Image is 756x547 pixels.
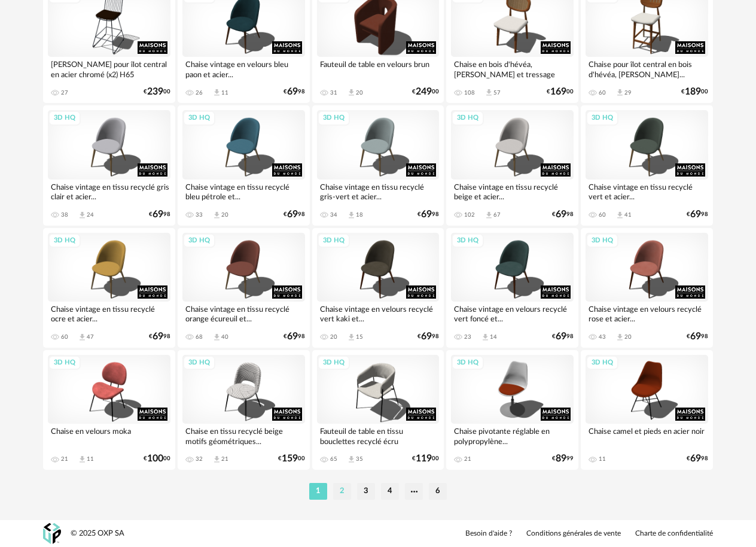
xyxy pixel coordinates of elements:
div: Chaise vintage en tissu recyclé beige et acier... [451,180,574,203]
span: 239 [147,88,163,96]
span: Download icon [78,333,87,342]
span: Download icon [615,211,624,220]
div: 47 [87,333,94,341]
span: Download icon [78,211,87,220]
div: 33 [196,211,203,218]
div: 11 [221,89,228,96]
div: 60 [599,211,606,218]
span: 119 [416,455,432,463]
div: 21 [221,455,228,463]
span: 69 [690,333,701,341]
div: 20 [356,89,363,96]
li: 6 [429,483,447,500]
a: 3D HQ Chaise vintage en velours recyclé vert foncé et... 23 Download icon 14 €6998 [446,228,578,348]
span: Download icon [347,333,356,342]
li: 1 [309,483,327,500]
div: 65 [330,455,337,463]
a: 3D HQ Chaise vintage en tissu recyclé gris-vert et acier... 34 Download icon 18 €6998 [312,105,444,225]
span: 69 [153,333,163,341]
div: 20 [330,333,337,341]
div: 3D HQ [183,355,215,370]
div: 102 [464,211,475,218]
span: Download icon [484,211,493,220]
div: € 98 [417,333,439,341]
div: Chaise camel et pieds en acier noir [586,424,708,448]
div: Chaise vintage en tissu recyclé gris clair et acier... [48,180,170,203]
div: 15 [356,333,363,341]
div: 24 [87,211,94,218]
div: 40 [221,333,228,341]
div: 57 [493,89,501,96]
span: 169 [550,88,566,96]
div: 3D HQ [48,233,81,248]
span: Download icon [212,333,221,342]
span: 69 [287,88,298,96]
span: 69 [556,333,566,341]
span: Download icon [347,455,356,464]
div: 23 [464,333,471,341]
div: Chaise en velours moka [48,424,170,448]
div: € 98 [687,211,708,218]
span: 69 [690,211,701,218]
a: 3D HQ Chaise vintage en velours recyclé rose et acier... 43 Download icon 20 €6998 [581,228,713,348]
div: 68 [196,333,203,341]
span: 159 [282,455,298,463]
div: Chaise en tissu recyclé beige motifs géométriques... [182,424,305,448]
div: 3D HQ [586,111,618,126]
span: Download icon [212,455,221,464]
div: 60 [61,333,68,341]
div: 3D HQ [586,355,618,370]
div: 21 [464,455,471,463]
div: € 98 [283,333,305,341]
a: Charte de confidentialité [635,529,713,539]
div: € 98 [417,211,439,218]
div: € 00 [412,88,439,96]
span: 69 [287,333,298,341]
div: 38 [61,211,68,218]
div: € 00 [278,455,305,463]
a: Conditions générales de vente [526,529,621,539]
div: Chaise pour îlot central en bois d'hévéa, [PERSON_NAME]... [586,57,708,81]
div: € 00 [412,455,439,463]
span: 69 [556,211,566,218]
span: 189 [685,88,701,96]
div: Chaise pivotante réglable en polypropylène... [451,424,574,448]
div: 3D HQ [318,355,350,370]
div: 3D HQ [452,355,484,370]
div: € 98 [552,333,574,341]
div: 20 [624,333,632,341]
a: 3D HQ Chaise vintage en tissu recyclé beige et acier... 102 Download icon 67 €6998 [446,105,578,225]
div: 3D HQ [452,233,484,248]
span: Download icon [347,211,356,220]
span: Download icon [78,455,87,464]
div: € 98 [149,211,170,218]
div: Chaise vintage en velours bleu paon et acier... [182,57,305,81]
div: Chaise vintage en tissu recyclé vert et acier... [586,180,708,203]
div: 67 [493,211,501,218]
a: 3D HQ Chaise vintage en tissu recyclé gris clair et acier... 38 Download icon 24 €6998 [43,105,175,225]
span: Download icon [615,88,624,97]
div: 3D HQ [183,111,215,126]
div: 26 [196,89,203,96]
div: Chaise vintage en velours recyclé vert kaki et... [317,302,440,326]
div: Fauteuil de table en velours brun [317,57,440,81]
div: Chaise vintage en tissu recyclé orange écureuil et... [182,302,305,326]
div: € 00 [681,88,708,96]
a: 3D HQ Fauteuil de table en tissu bouclettes recyclé écru 65 Download icon 35 €11900 [312,350,444,470]
a: 3D HQ Chaise camel et pieds en acier noir 11 €6998 [581,350,713,470]
span: 69 [287,211,298,218]
div: Fauteuil de table en tissu bouclettes recyclé écru [317,424,440,448]
a: 3D HQ Chaise vintage en tissu recyclé vert et acier... 60 Download icon 41 €6998 [581,105,713,225]
div: 34 [330,211,337,218]
a: 3D HQ Chaise vintage en velours recyclé vert kaki et... 20 Download icon 15 €6998 [312,228,444,348]
div: 41 [624,211,632,218]
span: 89 [556,455,566,463]
div: 3D HQ [183,233,215,248]
a: 3D HQ Chaise pivotante réglable en polypropylène... 21 €8999 [446,350,578,470]
div: € 99 [552,455,574,463]
div: 27 [61,89,68,96]
span: Download icon [347,88,356,97]
li: 4 [381,483,399,500]
div: Chaise vintage en tissu recyclé ocre et acier... [48,302,170,326]
div: 35 [356,455,363,463]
